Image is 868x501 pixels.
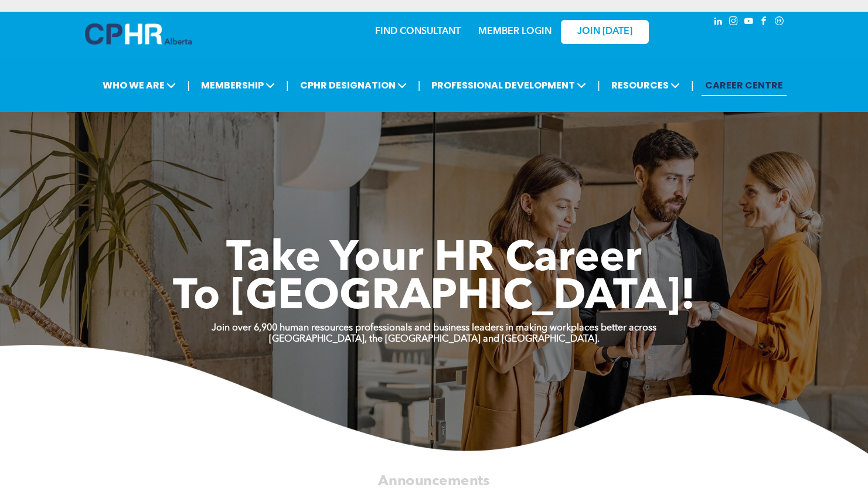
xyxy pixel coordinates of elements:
span: CPHR DESIGNATION [297,74,410,96]
span: Announcements [378,474,489,488]
strong: Join over 6,900 human resources professionals and business leaders in making workplaces better ac... [212,323,656,333]
span: MEMBERSHIP [198,74,278,96]
a: Social network [773,15,786,30]
a: instagram [727,15,740,30]
a: youtube [743,15,755,30]
a: linkedin [712,15,725,30]
li: | [286,73,289,97]
a: MEMBER LOGIN [478,27,552,36]
li: | [691,73,694,97]
span: PROFESSIONAL DEVELOPMENT [428,74,590,96]
a: facebook [758,15,771,30]
img: A blue and white logo for cp alberta [85,23,192,45]
strong: [GEOGRAPHIC_DATA], the [GEOGRAPHIC_DATA] and [GEOGRAPHIC_DATA]. [269,335,600,344]
span: Take Your HR Career [226,238,642,281]
span: WHO WE ARE [99,74,179,96]
span: JOIN [DATE] [577,26,632,38]
a: FIND CONSULTANT [375,27,461,36]
li: | [418,73,421,97]
span: RESOURCES [608,74,683,96]
a: JOIN [DATE] [561,20,649,44]
span: To [GEOGRAPHIC_DATA]! [173,277,696,319]
a: CAREER CENTRE [702,74,787,96]
li: | [597,73,600,97]
li: | [187,73,190,97]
